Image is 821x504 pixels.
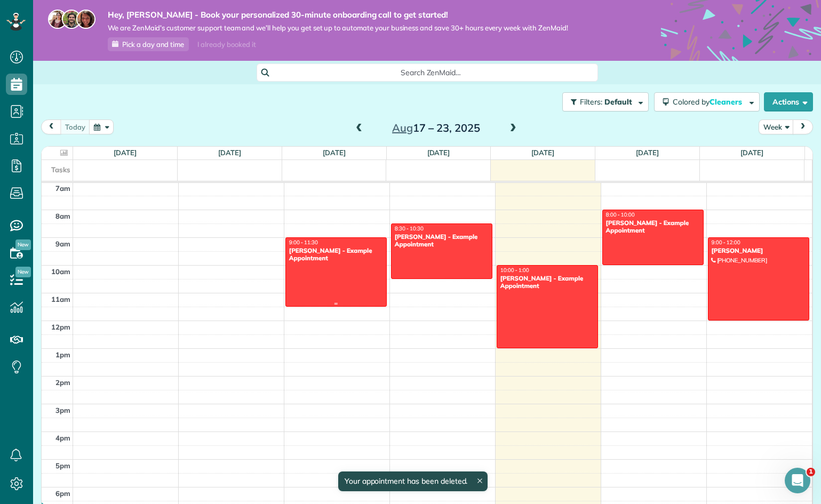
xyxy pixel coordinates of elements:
[91,5,125,23] h1: Tasks
[41,119,61,134] button: prev
[41,209,108,230] a: Add cleaner
[654,92,760,111] button: Colored byCleaners
[289,239,318,246] span: 9:00 - 11:30
[636,148,659,157] a: [DATE]
[114,148,137,157] a: [DATE]
[187,4,206,23] div: Close
[323,148,346,157] a: [DATE]
[125,359,142,367] span: Help
[218,148,241,157] a: [DATE]
[562,92,649,111] button: Filters: Default
[81,89,153,100] div: Amar from ZenMaid
[20,289,194,314] div: 2Create your first customer and appointment
[107,333,160,375] button: Help
[604,97,633,107] span: Default
[712,239,740,246] span: 9:00 - 12:00
[427,148,450,157] a: [DATE]
[55,184,70,193] span: 7am
[55,406,70,414] span: 3pm
[41,160,181,171] div: Add your first cleaner
[108,23,568,33] span: We are ZenMaid’s customer support team and we’ll help you get set up to automate your business an...
[500,275,595,290] div: [PERSON_NAME] - Example Appointment
[136,115,203,126] p: About 10 minutes
[557,92,649,111] a: Filters: Default
[15,359,37,367] span: Home
[175,359,198,367] span: Tasks
[62,359,99,367] span: Messages
[122,40,184,49] span: Pick a day and time
[53,333,107,375] button: Messages
[41,178,186,200] div: Experience how you can manage your cleaners and their availability.
[395,225,424,232] span: 8:30 - 10:30
[41,292,181,314] div: Create your first customer and appointment
[392,121,413,134] span: Aug
[369,122,503,134] h2: 17 – 23, 2025
[793,119,813,134] button: next
[55,350,70,359] span: 1pm
[108,10,568,20] strong: Hey, [PERSON_NAME] - Book your personalized 30-minute onboarding call to get started!
[15,239,31,250] span: New
[15,41,198,79] div: Run your business like a Pro,
[55,378,70,387] span: 2pm
[20,156,194,173] div: 1Add your first cleaner
[531,148,554,157] a: [DATE]
[580,97,602,107] span: Filters:
[55,212,70,220] span: 8am
[605,219,700,235] div: [PERSON_NAME] - Example Appointment
[394,233,489,249] div: [PERSON_NAME] - Example Appointment
[60,86,77,103] img: Profile image for Amar
[51,165,70,174] span: Tasks
[76,10,95,29] img: michelle-19f622bdf1676172e81f8f8fba1fb50e276960ebfe0243fe18214015130c80e4.jpg
[160,333,213,375] button: Tasks
[710,97,744,107] span: Cleaners
[807,468,815,476] span: 1
[41,200,186,230] div: Add cleaner
[55,239,70,248] span: 9am
[60,119,90,134] button: today
[764,92,813,111] button: Actions
[15,267,31,277] span: New
[51,295,70,303] span: 11am
[55,434,70,442] span: 4pm
[48,10,67,29] img: maria-72a9807cf96188c08ef61303f053569d2e2a8a1cde33d635c8a3ac13582a053d.jpg
[41,252,123,263] button: Mark as completed
[51,267,70,276] span: 10am
[55,489,70,498] span: 6pm
[338,471,488,491] div: Your appointment has been deleted.
[740,148,763,157] a: [DATE]
[62,10,81,29] img: jorge-587dff0eeaa6aab1f244e6dc62b8924c3b6ad411094392a53c71c6c4a576187d.jpg
[289,247,384,262] div: [PERSON_NAME] - Example Appointment
[500,267,529,274] span: 10:00 - 1:00
[606,211,635,218] span: 8:00 - 10:00
[51,323,70,331] span: 12pm
[108,37,189,51] a: Pick a day and time
[11,115,38,126] p: 9 steps
[759,119,794,134] button: Week
[191,38,262,51] div: I already booked it
[711,247,807,254] div: [PERSON_NAME]
[785,468,810,493] iframe: Intercom live chat
[673,97,746,107] span: Colored by
[55,461,70,470] span: 5pm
